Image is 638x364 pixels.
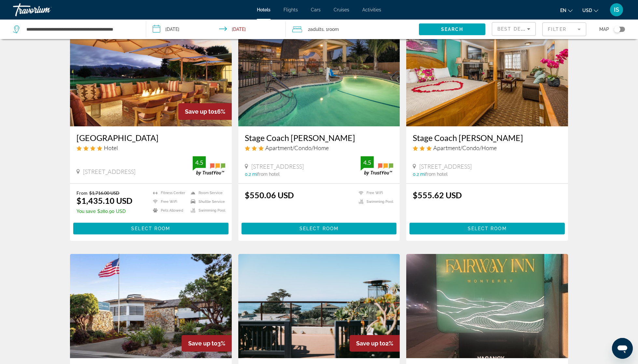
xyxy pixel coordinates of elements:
[582,8,592,13] span: USD
[419,23,485,35] button: Search
[582,6,598,15] button: Change currency
[76,209,132,214] p: $280.90 USD
[178,103,232,120] div: 16%
[441,27,463,32] span: Search
[433,144,497,151] span: Apartment/Condo/Home
[299,226,339,231] span: Select Room
[188,340,217,347] span: Save up to
[419,163,472,170] span: [STREET_ADDRESS]
[245,144,394,151] div: 3 star Apartment
[83,168,135,175] span: [STREET_ADDRESS]
[265,144,329,151] span: Apartment/Condo/Home
[425,172,448,177] span: from hotel
[497,25,530,33] mat-select: Sort by
[409,224,565,231] a: Select Room
[187,199,225,204] li: Shuttle Service
[334,7,349,12] a: Cruises
[362,7,381,12] a: Activities
[185,108,214,115] span: Save up to
[150,199,187,204] li: Free WiFi
[609,26,625,32] button: Toggle map
[608,3,625,17] button: User Menu
[468,226,507,231] span: Select Room
[542,22,586,36] button: Filter
[150,208,187,213] li: Pets Allowed
[70,22,232,126] img: Hotel image
[245,172,257,177] span: 0.2 mi
[104,144,118,151] span: Hotel
[131,226,170,231] span: Select Room
[238,254,400,358] img: Hotel image
[612,338,633,359] iframe: Button to launch messaging window
[76,144,225,151] div: 4 star Hotel
[311,7,321,12] a: Cars
[406,22,568,126] img: Hotel image
[146,20,286,39] button: Check-in date: Nov 19, 2025 Check-out date: Nov 23, 2025
[599,25,609,34] span: Map
[76,190,88,196] span: From
[406,254,568,358] img: Hotel image
[355,199,393,204] li: Swimming Pool
[413,172,425,177] span: 0.2 mi
[238,22,400,126] img: Hotel image
[150,190,187,196] li: Fitness Center
[328,27,339,32] span: Room
[308,25,324,34] span: 2
[251,163,304,170] span: [STREET_ADDRESS]
[76,209,96,214] span: You save
[242,224,397,231] a: Select Room
[89,190,119,196] del: $1,716.00 USD
[257,172,280,177] span: from hotel
[350,335,400,352] div: 2%
[614,7,619,13] span: IS
[245,190,294,200] ins: $550.06 USD
[73,223,229,234] button: Select Room
[409,223,565,234] button: Select Room
[497,26,531,32] span: Best Deals
[257,7,270,12] a: Hotels
[560,6,573,15] button: Change language
[187,208,225,213] li: Swimming Pool
[356,340,385,347] span: Save up to
[413,144,562,151] div: 3 star Apartment
[324,25,339,34] span: , 1
[310,27,324,32] span: Adults
[73,224,229,231] a: Select Room
[76,196,132,205] ins: $1,435.10 USD
[13,1,78,18] a: Travorium
[284,7,298,12] a: Flights
[76,133,225,143] a: [GEOGRAPHIC_DATA]
[70,254,232,358] img: Hotel image
[413,190,462,200] ins: $555.62 USD
[182,335,232,352] div: 3%
[193,156,225,175] img: trustyou-badge.svg
[242,223,397,234] button: Select Room
[187,190,225,196] li: Room Service
[361,156,393,175] img: trustyou-badge.svg
[560,8,566,13] span: en
[413,133,562,143] a: Stage Coach [PERSON_NAME]
[355,190,393,196] li: Free WiFi
[245,133,394,143] a: Stage Coach [PERSON_NAME]
[361,159,374,166] div: 4.5
[193,159,206,166] div: 4.5
[286,20,419,39] button: Travelers: 2 adults, 0 children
